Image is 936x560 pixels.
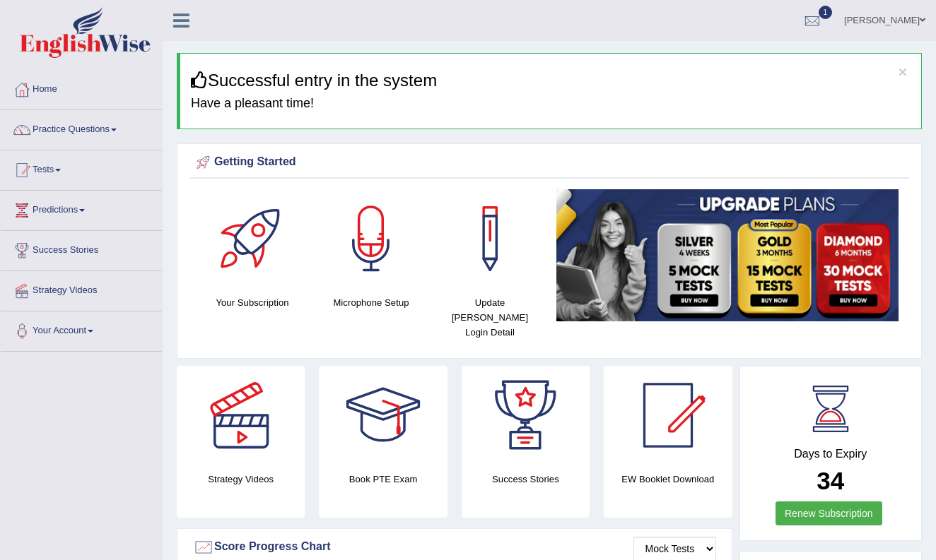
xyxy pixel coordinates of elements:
button: × [899,64,907,79]
a: Your Account [1,311,162,347]
h4: Microphone Setup [319,295,423,310]
a: Tests [1,150,162,186]
a: Home [1,70,162,105]
h4: Update [PERSON_NAME] Login Detail [438,295,542,340]
h4: EW Booklet Download [604,472,732,487]
h4: Success Stories [462,472,590,487]
h4: Your Subscription [200,295,305,310]
h3: Successful entry in the system [191,71,911,90]
span: 1 [819,6,833,19]
img: small5.jpg [556,189,899,321]
h4: Have a pleasant time! [191,97,911,111]
b: 34 [817,467,844,494]
div: Getting Started [193,152,906,173]
a: Predictions [1,191,162,226]
h4: Strategy Videos [177,472,305,487]
div: Score Progress Chart [193,537,716,558]
a: Strategy Videos [1,271,162,306]
a: Practice Questions [1,110,162,145]
a: Renew Subscription [776,501,882,525]
h4: Book PTE Exam [319,472,447,487]
h4: Days to Expiry [756,448,906,460]
a: Success Stories [1,231,162,266]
